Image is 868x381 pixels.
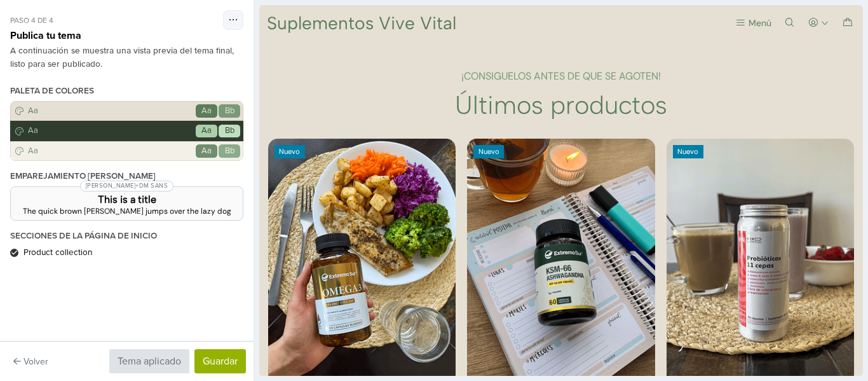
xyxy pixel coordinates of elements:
[24,246,92,259] span: Product collection
[522,9,538,27] button: Buscar
[10,171,243,181] h4: Emparejamiento [PERSON_NAME]
[9,87,595,113] h2: Últimos productos
[546,9,573,27] button: Acceso
[10,30,81,42] h3: Publica tu tema
[8,9,197,27] a: Suplementos Vive Vital
[15,140,46,153] div: Nuevo
[414,140,444,153] div: Nuevo
[214,140,245,153] div: Nuevo
[581,9,596,27] button: Carro
[10,231,243,241] h4: Secciones de la página de inicio
[489,13,512,22] div: Menú
[194,349,246,373] button: Guardar
[80,181,173,191] span: [PERSON_NAME] + DM Sans
[109,349,189,373] button: Tema aplicado
[9,66,595,76] div: ¡CONSIGUELOS ANTES DE QUE SE AGOTEN!
[10,15,53,26] span: Paso 4 de 4
[473,9,515,27] button: Menú
[8,352,54,371] button: Volver
[21,195,233,205] h3: This is a title
[10,86,243,96] h4: Paleta de colores
[21,207,233,215] div: The quick brown [PERSON_NAME] jumps over the lazy dog
[10,45,243,71] div: A continuación se muestra una vista previa del tema final, listo para ser publicado.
